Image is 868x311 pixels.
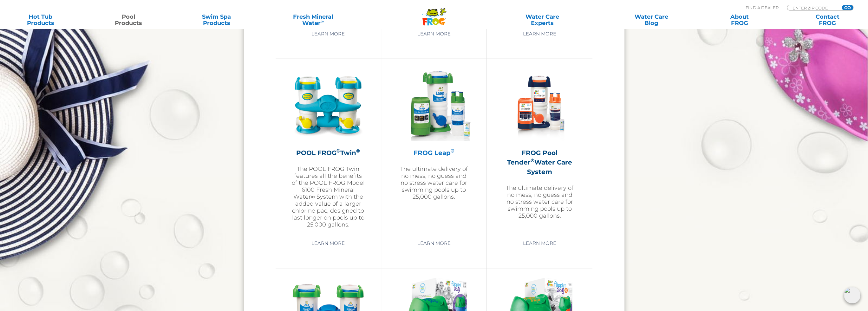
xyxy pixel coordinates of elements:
[270,14,356,26] a: Fresh MineralWater∞
[291,148,365,158] h2: POOL FROG Twin
[397,68,471,142] img: frog-leap-featured-img-v2-300x300.png
[531,157,534,163] sup: ®
[336,148,340,154] sup: ®
[516,238,564,249] a: Learn More
[617,14,686,26] a: Water CareBlog
[291,68,365,233] a: POOL FROG®Twin®The POOL FROG Twin features all the benefits of the POOL FROG Model 6100 Fresh Min...
[397,68,471,233] a: FROG Leap®The ultimate delivery of no mess, no guess and no stress water care for swimming pools ...
[486,14,598,26] a: Water CareExperts
[450,148,454,154] sup: ®
[304,238,352,249] a: Learn More
[842,5,853,10] input: GO
[705,14,774,26] a: AboutFROG
[793,14,862,26] a: ContactFROG
[291,68,365,142] img: pool-product-pool-frog-twin-300x300.png
[503,68,577,142] img: pool-tender-product-img-v2-300x300.png
[397,148,471,158] h2: FROG Leap
[516,28,564,40] a: Learn More
[746,5,779,10] p: Find A Dealer
[397,165,471,200] p: The ultimate delivery of no mess, no guess and no stress water care for swimming pools up to 25,0...
[304,28,352,40] a: Learn More
[792,5,835,10] input: Zip Code Form
[410,238,458,249] a: Learn More
[844,287,860,303] img: openIcon
[94,14,163,26] a: PoolProducts
[291,165,365,228] p: The POOL FROG Twin features all the benefits of the POOL FROG Model 6100 Fresh Mineral Water∞ Sys...
[503,68,577,233] a: FROG Pool Tender®Water Care SystemThe ultimate delivery of no mess, no guess and no stress water ...
[410,28,458,40] a: Learn More
[321,19,324,24] sup: ∞
[503,148,577,177] h2: FROG Pool Tender Water Care System
[6,14,75,26] a: Hot TubProducts
[182,14,251,26] a: Swim SpaProducts
[356,148,360,154] sup: ®
[503,184,577,219] p: The ultimate delivery of no mess, no guess and no stress water care for swimming pools up to 25,0...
